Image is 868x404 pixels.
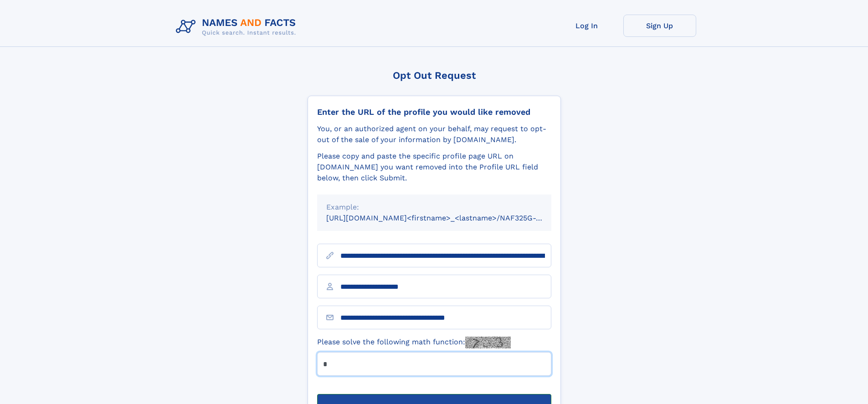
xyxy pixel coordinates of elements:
[326,202,542,213] div: Example:
[550,15,623,37] a: Log In
[317,151,551,184] div: Please copy and paste the specific profile page URL on [DOMAIN_NAME] you want removed into the Pr...
[623,15,696,37] a: Sign Up
[326,214,569,222] small: [URL][DOMAIN_NAME]<firstname>_<lastname>/NAF325G-xxxxxxxx
[308,70,561,81] div: Opt Out Request
[317,337,511,348] label: Please solve the following math function:
[317,123,551,145] div: You, or an authorized agent on your behalf, may request to opt-out of the sale of your informatio...
[317,107,551,117] div: Enter the URL of the profile you would like removed
[172,15,303,39] img: Logo Names and Facts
